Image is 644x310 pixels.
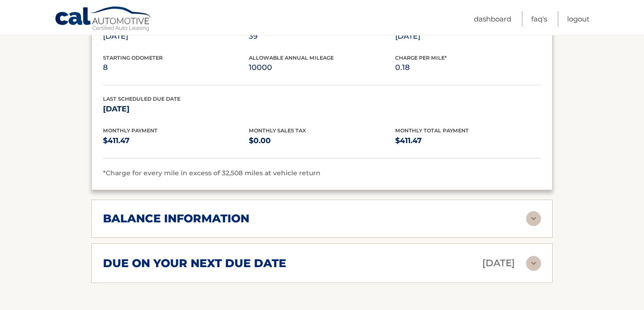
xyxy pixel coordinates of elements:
p: $411.47 [395,134,541,147]
p: [DATE] [482,255,515,271]
span: Last Scheduled Due Date [103,96,180,102]
span: Charge Per Mile* [395,55,447,61]
span: Allowable Annual Mileage [249,55,334,61]
span: Monthly Total Payment [395,127,469,134]
span: *Charge for every mile in excess of 32,508 miles at vehicle return [103,169,321,177]
p: $411.47 [103,134,249,147]
span: Monthly Payment [103,127,158,134]
p: [DATE] [395,30,541,43]
p: 8 [103,61,249,74]
img: accordion-rest.svg [526,256,541,271]
a: Logout [567,11,589,27]
a: Dashboard [474,11,511,27]
span: Monthly Sales Tax [249,127,306,134]
p: [DATE] [103,30,249,43]
p: $0.00 [249,134,395,147]
h2: due on your next due date [103,256,286,270]
a: FAQ's [531,11,547,27]
h2: balance information [103,212,249,226]
p: 0.18 [395,61,541,74]
p: 10000 [249,61,395,74]
img: accordion-rest.svg [526,211,541,226]
p: [DATE] [103,103,249,116]
p: 39 [249,30,395,43]
span: Starting Odometer [103,55,163,61]
a: Cal Automotive [55,6,152,33]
